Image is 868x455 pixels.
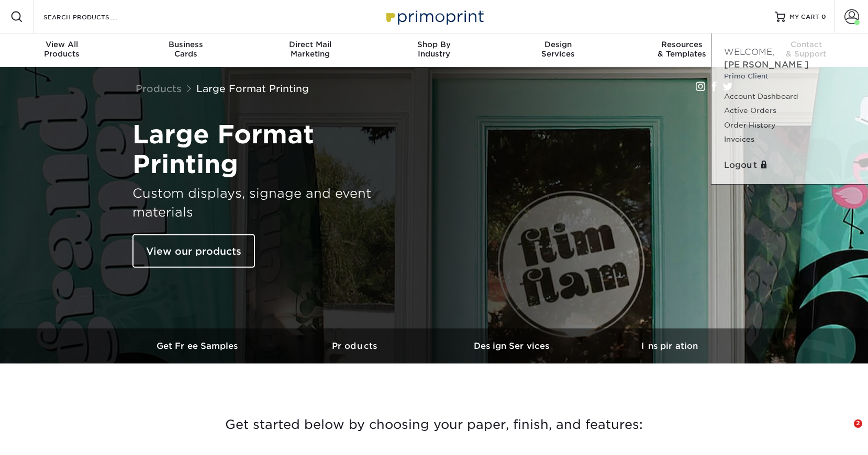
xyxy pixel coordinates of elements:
a: Order History [724,118,855,132]
img: Primoprint [382,5,486,28]
span: Resources [620,40,744,49]
a: Invoices [724,132,855,146]
h3: Get Free Samples [120,341,277,351]
h3: Products [277,341,434,351]
a: Inspiration [591,328,748,363]
span: 2 [854,419,862,428]
input: SEARCH PRODUCTS..... [42,10,144,23]
iframe: Google Customer Reviews [3,423,89,451]
h3: Design Services [434,341,591,351]
span: 0 [821,13,826,20]
div: Services [496,40,620,59]
a: View our products [132,234,255,268]
a: Logout [724,159,855,172]
h3: Get started below by choosing your paper, finish, and features: [128,401,740,448]
span: [PERSON_NAME] [724,60,809,70]
div: Marketing [248,40,372,59]
h3: Inspiration [591,341,748,351]
span: Direct Mail [248,40,372,49]
span: MY CART [789,13,819,21]
a: Products [136,83,182,94]
a: Resources& Templates [620,33,744,67]
iframe: Intercom live chat [832,419,858,445]
a: Get Free Samples [120,328,277,363]
span: Welcome, [724,47,774,57]
span: Shop By [372,40,496,49]
h1: Large Format Printing [132,119,394,179]
a: Design Services [434,328,591,363]
div: Industry [372,40,496,59]
h3: Custom displays, signage and event materials [132,184,394,222]
span: Business [124,40,248,49]
div: Cards [124,40,248,59]
small: Primo Client [724,71,855,81]
a: Large Format Printing [196,83,309,94]
a: Products [277,328,434,363]
a: Direct MailMarketing [248,33,372,67]
a: DesignServices [496,33,620,67]
a: BusinessCards [124,33,248,67]
a: Active Orders [724,104,855,118]
span: Design [496,40,620,49]
a: Shop ByIndustry [372,33,496,67]
a: Account Dashboard [724,89,855,104]
div: & Templates [620,40,744,59]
